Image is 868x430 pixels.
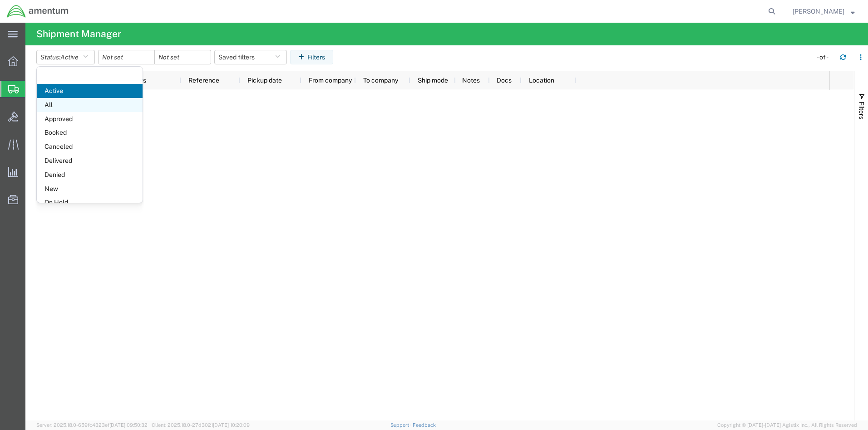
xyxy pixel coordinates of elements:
[155,50,211,64] input: Not set
[6,5,69,18] img: logo
[529,77,554,84] span: Location
[418,77,448,84] span: Ship mode
[817,53,833,62] div: - of -
[188,77,219,84] span: Reference
[214,50,287,64] button: Saved filters
[792,6,855,17] button: [PERSON_NAME]
[37,140,143,154] span: Canceled
[793,6,844,16] span: Trent Bruner
[363,77,398,84] span: To company
[717,421,857,429] span: Copyright © [DATE]-[DATE] Agistix Inc., All Rights Reserved
[390,422,413,428] a: Support
[213,422,250,428] span: [DATE] 10:20:09
[497,77,512,84] span: Docs
[36,422,148,428] span: Server: 2025.18.0-659fc4323ef
[290,50,333,64] button: Filters
[60,54,79,61] span: Active
[462,77,480,84] span: Notes
[37,154,143,168] span: Delivered
[858,102,865,119] span: Filters
[413,422,436,428] a: Feedback
[109,422,148,428] span: [DATE] 09:50:32
[37,168,143,182] span: Denied
[309,77,352,84] span: From company
[36,23,121,45] h4: Shipment Manager
[36,50,95,64] button: Status:Active
[37,112,143,126] span: Approved
[37,84,143,98] span: Active
[37,126,143,140] span: Booked
[37,182,143,196] span: New
[37,195,143,210] span: On Hold
[99,50,154,64] input: Not set
[247,77,282,84] span: Pickup date
[152,422,250,428] span: Client: 2025.18.0-27d3021
[37,98,143,112] span: All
